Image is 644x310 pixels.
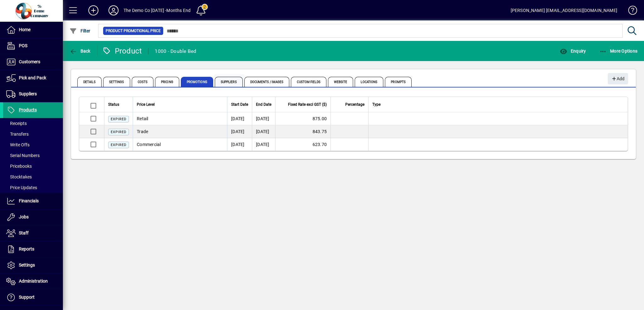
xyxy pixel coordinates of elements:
td: 843.75 [275,125,330,138]
div: 1000 - Double Bed [155,46,196,56]
div: Product [102,46,142,56]
a: Home [3,22,63,38]
td: 875.00 [275,112,330,125]
span: End Date [256,101,271,108]
span: Back [69,48,91,54]
span: Start Date [231,101,248,108]
a: Receipts [3,118,63,129]
button: More Options [598,45,639,57]
span: Add [611,74,625,84]
span: Jobs [19,214,29,219]
span: Filter [69,28,91,33]
span: Settings [19,262,35,268]
td: Trade [133,125,227,138]
span: Type [372,101,380,108]
span: Administration [19,279,48,284]
span: Suppliers [215,77,243,87]
span: Enquiry [560,48,586,54]
span: Custom Fields [291,77,326,87]
a: Pricebooks [3,161,63,172]
span: Fixed Rate excl GST ($) [288,101,327,108]
span: Expired [111,143,126,147]
a: Staff [3,225,63,241]
span: Transfers [6,132,29,137]
span: Products [19,107,37,112]
a: Serial Numbers [3,150,63,161]
td: [DATE] [252,138,275,151]
a: Stocktakes [3,172,63,182]
button: Profile [103,5,124,16]
a: Price Updates [3,182,63,193]
td: [DATE] [227,138,252,151]
span: Pick and Pack [19,75,46,80]
button: Filter [68,25,92,37]
a: Jobs [3,209,63,225]
td: [DATE] [227,125,252,138]
button: Add [608,73,628,84]
a: Suppliers [3,86,63,102]
div: [PERSON_NAME] [EMAIL_ADDRESS][DOMAIN_NAME] [511,5,617,15]
a: Knowledge Base [624,1,636,22]
td: Commercial [133,138,227,151]
span: Details [77,77,102,87]
div: The Demo Co [DATE] -Months End [124,5,191,15]
span: Pricing [155,77,179,87]
app-page-header-button: Back [63,45,97,57]
span: POS [19,43,27,48]
a: Customers [3,54,63,70]
span: Suppliers [19,91,37,96]
span: Prompts [385,77,412,87]
td: [DATE] [227,112,252,125]
a: Write Offs [3,139,63,150]
span: Financials [19,198,39,203]
a: Pick and Pack [3,70,63,86]
td: [DATE] [252,125,275,138]
span: Support [19,295,35,300]
a: Administration [3,273,63,289]
span: Price Updates [6,185,37,190]
span: Locations [355,77,383,87]
td: 623.70 [275,138,330,151]
a: Settings [3,257,63,273]
span: Pricebooks [6,164,32,169]
span: Home [19,27,31,32]
td: Retail [133,112,227,125]
a: POS [3,38,63,54]
a: Transfers [3,129,63,139]
span: Staff [19,230,29,235]
span: Write Offs [6,142,30,147]
span: Settings [103,77,130,87]
td: [DATE] [252,112,275,125]
button: Back [68,45,92,57]
span: Expired [111,117,126,121]
a: Reports [3,241,63,257]
span: Reports [19,246,34,251]
span: Serial Numbers [6,153,40,158]
button: Enquiry [558,45,587,57]
span: Website [328,77,353,87]
span: Expired [111,130,126,134]
span: Documents / Images [244,77,290,87]
span: Customers [19,59,40,64]
span: Promotions [181,77,213,87]
span: More Options [599,48,638,54]
a: Support [3,290,63,305]
span: Stocktakes [6,174,32,179]
span: Costs [132,77,154,87]
span: Receipts [6,121,27,126]
span: Status [108,101,119,108]
a: Financials [3,193,63,209]
span: Price Level [137,101,155,108]
button: Add [83,5,103,16]
span: Percentage [345,101,364,108]
span: Product Promotional Price [106,28,161,34]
